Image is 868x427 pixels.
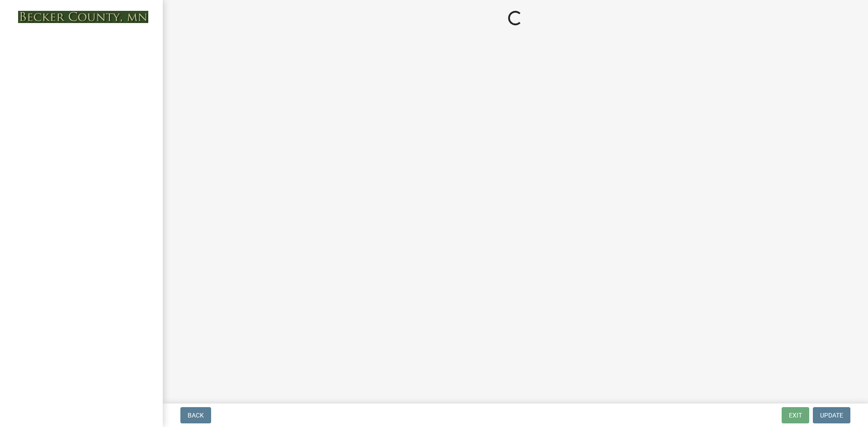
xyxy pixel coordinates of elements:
span: Back [188,412,204,419]
button: Update [813,407,850,423]
img: Becker County, Minnesota [18,11,148,23]
button: Back [180,407,211,423]
button: Exit [782,407,809,423]
span: Update [820,412,843,419]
